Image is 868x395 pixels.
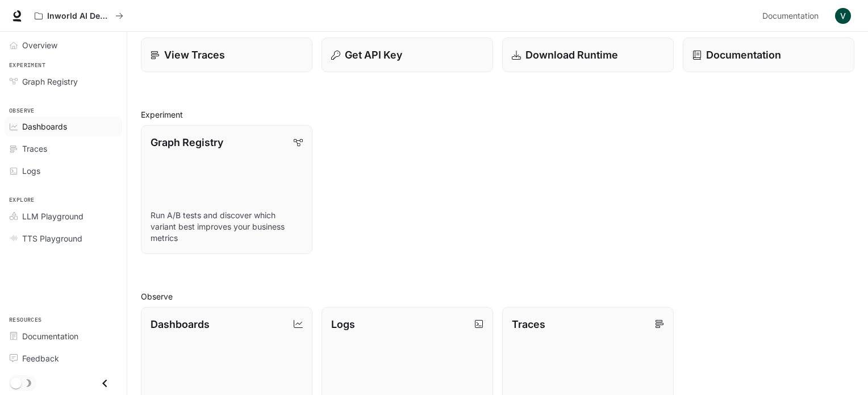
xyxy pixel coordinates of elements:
button: Get API Key [322,38,493,72]
a: Dashboards [5,117,122,136]
span: Feedback [22,352,59,364]
a: Traces [5,139,122,159]
a: Overview [5,35,122,55]
img: logo_orange.svg [18,18,27,27]
a: Feedback [5,348,122,368]
a: Documentation [683,38,854,72]
p: Download Runtime [525,47,618,63]
button: User avatar [832,5,854,27]
div: v 4.0.25 [32,18,56,27]
div: Keywords by Traffic [126,67,191,74]
p: View Traces [164,47,225,63]
p: Dashboards [151,317,210,332]
span: LLM Playground [22,210,84,222]
span: Traces [22,143,47,155]
span: Graph Registry [22,76,78,88]
a: Logs [5,161,122,181]
span: Overview [22,39,57,51]
a: LLM Playground [5,206,122,226]
img: tab_keywords_by_traffic_grey.svg [113,66,122,75]
span: Documentation [22,330,78,342]
p: Traces [512,317,545,332]
img: website_grey.svg [18,30,27,39]
h2: Experiment [141,109,854,120]
button: All workspaces [30,5,128,27]
span: Documentation [762,9,819,23]
img: User avatar [835,8,851,24]
a: TTS Playground [5,228,122,248]
p: Inworld AI Demos [47,11,111,21]
p: Graph Registry [151,135,223,150]
button: Close drawer [92,372,118,395]
a: Graph RegistryRun A/B tests and discover which variant best improves your business metrics [141,125,312,254]
div: Domain Overview [43,67,102,74]
span: Dashboards [22,120,67,132]
span: TTS Playground [22,232,82,244]
p: Logs [331,317,355,332]
a: Documentation [5,326,122,346]
a: View Traces [141,38,312,72]
span: Dark mode toggle [10,376,22,389]
img: tab_domain_overview_orange.svg [31,66,40,75]
p: Get API Key [345,47,402,63]
span: Logs [22,165,40,177]
p: Documentation [706,47,781,63]
div: Domain: [URL] [30,30,81,39]
h2: Observe [141,290,854,302]
a: Graph Registry [5,72,122,92]
p: Run A/B tests and discover which variant best improves your business metrics [151,210,303,244]
a: Documentation [758,5,827,27]
a: Download Runtime [502,38,674,72]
